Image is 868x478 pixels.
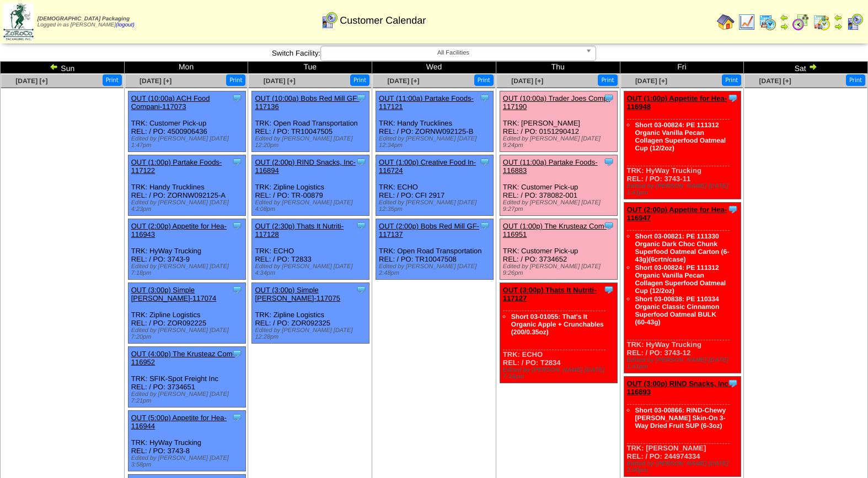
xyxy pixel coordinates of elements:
a: OUT (10:00a) ACH Food Compani-117073 [131,94,210,111]
a: Short 03-00824: PE 111312 Organic Vanilla Pecan Collagen Superfood Oatmeal Cup (12/2oz) [635,121,726,152]
a: OUT (2:00p) Appetite for Hea-116947 [627,205,727,222]
img: Tooltip [356,284,367,295]
a: OUT (11:00a) Partake Foods-116883 [503,158,598,175]
a: (logout) [116,22,135,28]
a: OUT (10:00a) Bobs Red Mill GF-117136 [255,94,359,111]
a: [DATE] [+] [264,77,296,85]
a: OUT (3:00p) Thats It Nutriti-117127 [503,286,597,302]
img: Tooltip [479,93,490,104]
div: TRK: HyWay Trucking REL: / PO: 3743-8 [128,411,245,471]
img: Tooltip [232,156,243,167]
div: TRK: Customer Pick-up REL: / PO: 3734652 [500,219,617,280]
a: Short 03-00838: PE 110334 Organic Classic Cinnamon Superfood Oatmeal BULK (60-43g) [635,295,720,326]
div: Edited by [PERSON_NAME] [DATE] 12:35pm [379,199,493,213]
a: OUT (2:00p) Bobs Red Mill GF-117137 [379,222,479,238]
div: TRK: Zipline Logistics REL: / PO: TR-00879 [252,155,369,216]
div: TRK: Open Road Transportation REL: / PO: TR10047508 [376,219,494,280]
img: Tooltip [232,284,243,295]
td: Wed [372,62,496,74]
div: TRK: [PERSON_NAME] REL: / PO: 244974334 [624,377,741,477]
div: Edited by [PERSON_NAME] [DATE] 1:47pm [131,135,245,149]
img: calendarblend.gif [792,13,810,31]
td: Sat [744,62,868,74]
img: arrowright.gif [780,22,789,31]
button: Print [350,74,369,86]
div: Edited by [PERSON_NAME] [DATE] 7:14pm [503,367,617,380]
div: Edited by [PERSON_NAME] [DATE] 2:48pm [379,263,493,276]
img: home.gif [717,13,735,31]
div: TRK: ECHO REL: / PO: T2833 [252,219,369,280]
button: Print [226,74,245,86]
a: OUT (1:00p) Creative Food In-116724 [379,158,476,175]
a: [DATE] [+] [759,77,791,85]
div: TRK: ECHO REL: / PO: T2834 [500,283,617,383]
td: Mon [124,62,248,74]
a: OUT (1:00p) The Krusteaz Com-116951 [503,222,607,238]
div: Edited by [PERSON_NAME] [DATE] 9:26pm [503,263,617,276]
img: Tooltip [232,412,243,423]
img: calendarcustomer.gif [320,12,338,29]
div: TRK: SFIK-Spot Freight Inc REL: / PO: 3734651 [128,347,245,408]
div: TRK: Zipline Logistics REL: / PO: ZOR092225 [128,283,245,344]
span: All Facilities [325,46,581,59]
img: Tooltip [603,284,614,295]
div: TRK: HyWay Trucking REL: / PO: 3743-12 [624,203,741,373]
a: Short 03-00824: PE 111312 Organic Vanilla Pecan Collagen Superfood Oatmeal Cup (12/2oz) [635,264,726,295]
div: Edited by [PERSON_NAME] [DATE] 3:58pm [131,455,245,468]
span: [DATE] [+] [635,77,667,85]
button: Print [846,74,865,86]
div: Edited by [PERSON_NAME] [DATE] 4:23pm [131,199,245,213]
span: Customer Calendar [340,15,426,26]
a: [DATE] [+] [511,77,543,85]
div: Edited by [PERSON_NAME] [DATE] 1:41pm [627,183,741,196]
div: TRK: Open Road Transportation REL: / PO: TR10047505 [252,91,369,152]
button: Print [103,74,122,86]
img: Tooltip [603,93,614,104]
img: Tooltip [232,220,243,231]
img: Tooltip [603,220,614,231]
a: [DATE] [+] [387,77,419,85]
a: OUT (10:00a) Trader Joes Comp-117190 [503,94,610,111]
td: Tue [248,62,372,74]
div: Edited by [PERSON_NAME] [DATE] 7:21pm [131,391,245,404]
button: Print [598,74,617,86]
img: arrowleft.gif [834,13,843,22]
button: Print [722,74,741,86]
a: OUT (2:00p) RIND Snacks, Inc-116894 [255,158,356,175]
td: Fri [620,62,744,74]
img: Tooltip [356,220,367,231]
div: TRK: Zipline Logistics REL: / PO: ZOR092325 [252,283,369,344]
span: Logged in as [PERSON_NAME] [37,16,135,28]
a: [DATE] [+] [140,77,172,85]
img: zoroco-logo-small.webp [3,3,34,40]
div: Edited by [PERSON_NAME] [DATE] 9:24pm [503,135,617,149]
a: [DATE] [+] [15,77,47,85]
a: Short 03-00821: PE 111330 Organic Dark Choc Chunk Superfood Oatmeal Carton (6-43g)(6crtn/case) [635,232,730,263]
div: TRK: Handy Trucklines REL: / PO: ZORNW092125-B [376,91,494,152]
img: Tooltip [479,156,490,167]
div: Edited by [PERSON_NAME] [DATE] 1:41pm [627,357,741,370]
img: Tooltip [727,378,738,389]
span: [DEMOGRAPHIC_DATA] Packaging [37,16,130,22]
div: TRK: [PERSON_NAME] REL: / PO: 0151290412 [500,91,617,152]
a: OUT (2:30p) Thats It Nutriti-117128 [255,222,344,238]
div: TRK: ECHO REL: / PO: CFI 2917 [376,155,494,216]
a: OUT (11:00a) Partake Foods-117121 [379,94,474,111]
div: Edited by [PERSON_NAME] [DATE] 7:18pm [131,263,245,276]
div: TRK: HyWay Trucking REL: / PO: 3743-11 [624,91,741,199]
a: OUT (3:00p) Simple [PERSON_NAME]-117075 [255,286,340,302]
img: calendarcustomer.gif [846,13,864,31]
img: arrowleft.gif [780,13,789,22]
a: OUT (4:00p) The Krusteaz Com-116952 [131,350,235,366]
div: Edited by [PERSON_NAME] [DATE] 12:34pm [379,135,493,149]
div: Edited by [PERSON_NAME] [DATE] 12:28pm [255,327,369,340]
button: Print [474,74,494,86]
img: calendarinout.gif [813,13,831,31]
a: OUT (2:00p) Appetite for Hea-116943 [131,222,227,238]
div: Edited by [PERSON_NAME] [DATE] 7:20pm [131,327,245,340]
a: OUT (3:00p) Simple [PERSON_NAME]-117074 [131,286,217,302]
